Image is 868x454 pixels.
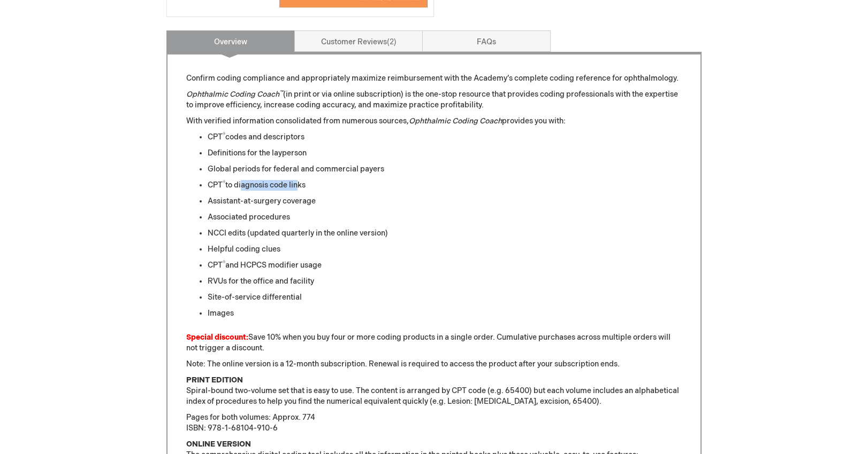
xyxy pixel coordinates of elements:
[223,180,225,186] sup: ®
[208,196,682,207] li: Assistant-at-surgery coverage
[409,116,502,126] em: Ophthalmic Coding Coach
[186,375,243,385] strong: PRINT EDITION
[208,212,682,223] li: Associated procedures
[186,440,251,449] strong: ONLINE VERSION
[186,90,283,99] em: Ophthalmic Coding Coach
[422,30,551,52] a: FAQs
[387,37,397,46] span: 2
[208,292,682,303] li: Site-of-service differential
[186,375,682,407] p: Spiral-bound two-volume set that is easy to use. The content is arranged by CPT code (e.g. 65400)...
[279,89,283,96] sup: ™
[208,260,682,271] li: CPT and HCPCS modifier usage
[223,132,225,138] sup: ®
[208,244,682,255] li: Helpful coding clues
[208,148,682,159] li: Definitions for the layperson
[208,132,682,143] li: CPT codes and descriptors
[208,308,682,319] li: Images
[186,412,682,434] p: Pages for both volumes: Approx. 774 ISBN: 978-1-68104-910-6
[294,30,423,52] a: Customer Reviews2
[208,228,682,239] li: NCCI edits (updated quarterly in the online version)
[208,276,682,287] li: RVUs for the office and facility
[208,180,682,191] li: CPT to diagnosis code links
[223,260,225,267] sup: ®
[186,89,682,111] p: (in print or via online subscription) is the one-stop resource that provides coding professionals...
[186,332,682,354] p: Save 10% when you buy four or more coding products in a single order. Cumulative purchases across...
[166,30,295,52] a: Overview
[186,73,682,84] p: Confirm coding compliance and appropriately maximize reimbursement with the Academy’s complete co...
[186,359,682,370] p: Note: The online version is a 12-month subscription. Renewal is required to access the product af...
[186,116,682,127] p: With verified information consolidated from numerous sources, provides you with:
[186,333,248,342] strong: Special discount:
[208,164,682,175] li: Global periods for federal and commercial payers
